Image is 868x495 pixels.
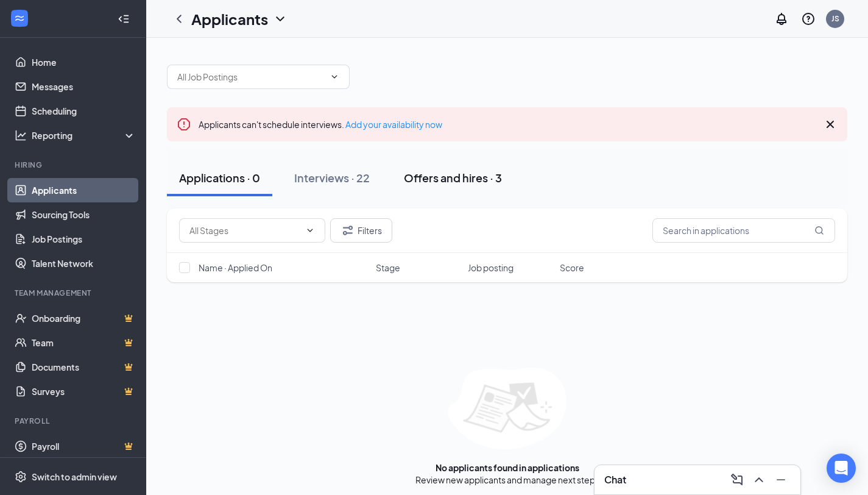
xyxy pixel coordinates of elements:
svg: MagnifyingGlass [814,226,824,235]
span: Score [560,262,584,274]
a: Scheduling [32,99,136,123]
svg: ComposeMessage [730,472,744,487]
svg: WorkstreamLogo [13,12,26,24]
div: Reporting [32,129,136,141]
a: OnboardingCrown [32,306,136,330]
a: SurveysCrown [32,379,136,404]
svg: ChevronDown [330,72,339,82]
svg: Cross [823,117,838,132]
div: Review new applicants and manage next steps [415,474,599,486]
a: TeamCrown [32,330,136,355]
a: PayrollCrown [32,434,136,458]
span: Applicants can't schedule interviews. [199,119,442,130]
button: Minimize [771,470,791,490]
button: ChevronUp [749,470,769,490]
a: Talent Network [32,251,136,276]
div: Hiring [15,160,133,170]
div: No applicants found in applications [436,461,579,474]
svg: ChevronLeft [172,12,186,26]
svg: ChevronDown [273,12,288,26]
img: empty-state [448,368,566,449]
div: Team Management [15,288,133,298]
div: Interviews · 22 [294,170,370,185]
button: Filter Filters [330,218,392,243]
svg: Minimize [774,472,788,487]
svg: ChevronDown [305,226,315,235]
h3: Chat [604,473,626,486]
input: All Job Postings [177,70,325,84]
svg: Settings [15,471,27,483]
button: ComposeMessage [727,470,747,490]
div: Open Intercom Messenger [827,454,856,483]
span: Stage [376,262,400,274]
h1: Applicants [191,9,268,29]
div: Switch to admin view [32,471,117,483]
div: Applications · 0 [179,170,260,185]
a: Job Postings [32,227,136,251]
svg: Filter [340,223,355,238]
svg: Error [177,117,191,132]
input: Search in applications [652,218,835,243]
a: DocumentsCrown [32,355,136,379]
svg: ChevronUp [752,472,766,487]
span: Name · Applied On [199,262,272,274]
a: Applicants [32,178,136,202]
span: Job posting [468,262,513,274]
a: Add your availability now [345,119,442,130]
a: Home [32,50,136,74]
svg: Collapse [118,13,130,25]
svg: Notifications [774,12,789,26]
div: Offers and hires · 3 [404,170,502,185]
input: All Stages [189,224,300,237]
svg: QuestionInfo [801,12,816,26]
svg: Analysis [15,129,27,141]
a: Sourcing Tools [32,202,136,227]
div: JS [831,13,839,24]
div: Payroll [15,416,133,426]
a: Messages [32,74,136,99]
